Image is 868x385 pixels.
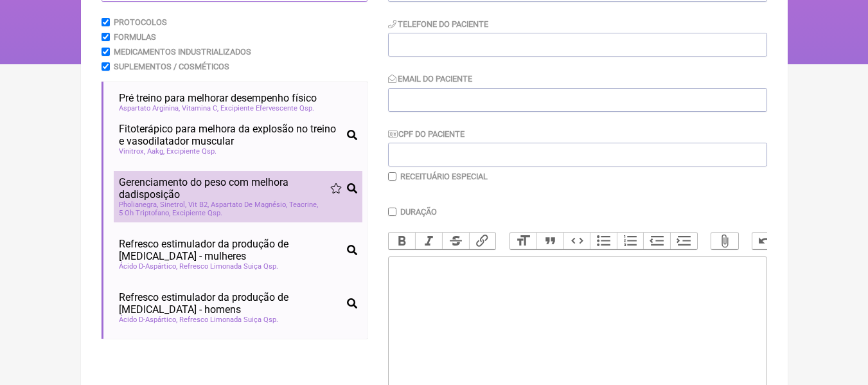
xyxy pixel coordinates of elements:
[119,238,342,262] span: Refresco estimulador da produção de [MEDICAL_DATA] - mulheres
[119,104,180,112] span: Aspartato Arginina
[147,147,164,156] span: Aakg
[130,188,163,201] span: disposi
[119,316,177,324] span: Ácido D-Aspártico
[119,92,317,104] span: Pré treino para melhorar desempenho físico
[220,104,314,112] span: Excipiente Efervescente Qsp
[188,201,209,209] span: Vit B2
[617,233,644,249] button: Numbers
[182,104,218,112] span: Vitamina C
[415,233,442,249] button: Italic
[119,176,330,201] span: Gerenciamento do peso com melhora da ção
[442,233,469,249] button: Strikethrough
[289,201,318,209] span: Teacrine
[114,32,156,42] label: Formulas
[563,233,590,249] button: Code
[211,201,287,209] span: Aspartato De Magnésio
[711,233,738,249] button: Attach Files
[119,291,342,316] span: Refresco estimulador da produção de [MEDICAL_DATA] - homens
[160,201,186,209] span: Sinetrol
[388,129,465,139] label: CPF do Paciente
[643,233,670,249] button: Decrease Level
[119,201,158,209] span: Pholianegra
[114,47,251,57] label: Medicamentos Industrializados
[389,233,416,249] button: Bold
[388,74,473,84] label: Email do Paciente
[400,172,488,181] label: Receituário Especial
[590,233,617,249] button: Bullets
[119,262,177,271] span: Ácido D-Aspártico
[510,233,537,249] button: Heading
[536,233,563,249] button: Quote
[670,233,697,249] button: Increase Level
[469,233,496,249] button: Link
[119,123,342,147] span: Fitoterápico para melhora da explosão no treino e vasodilatador muscular
[179,262,278,271] span: Refresco Limonada Suiça Qsp
[388,19,489,29] label: Telefone do Paciente
[114,17,167,27] label: Protocolos
[119,147,145,156] span: Vinitrox
[172,209,222,217] span: Excipiente Qsp
[166,147,217,156] span: Excipiente Qsp
[119,209,170,217] span: 5 Oh Triptofano
[400,207,437,217] label: Duração
[179,316,278,324] span: Refresco Limonada Suiça Qsp
[752,233,779,249] button: Undo
[114,62,229,71] label: Suplementos / Cosméticos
